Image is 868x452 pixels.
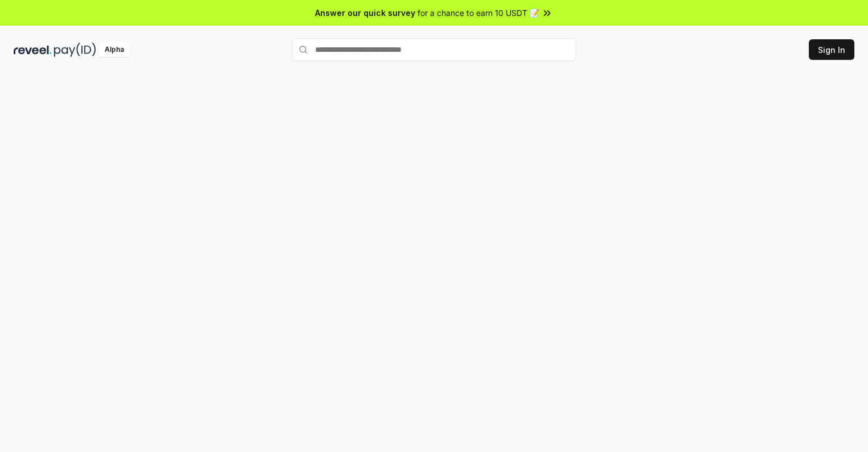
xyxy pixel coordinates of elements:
[418,7,539,19] span: for a chance to earn 10 USDT 📝
[315,7,415,19] span: Answer our quick survey
[54,43,96,57] img: pay_id
[809,39,854,60] button: Sign In
[14,43,52,57] img: reveel_dark
[98,43,130,57] div: Alpha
